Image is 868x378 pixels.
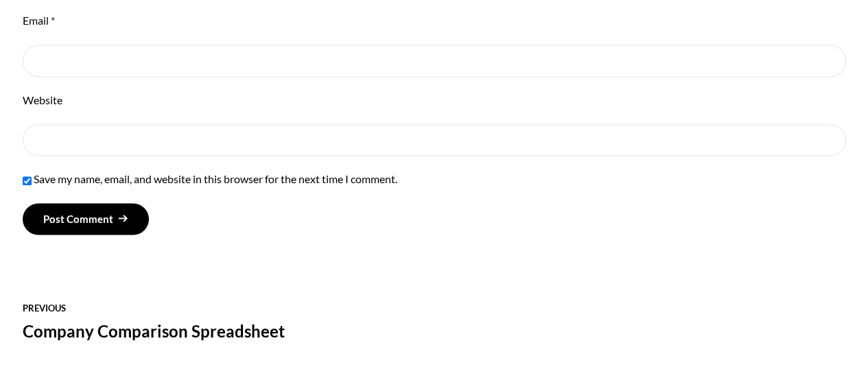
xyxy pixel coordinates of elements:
[23,93,62,106] label: Website
[23,319,434,342] div: Company Comparison Spreadsheet
[34,172,397,185] label: Save my name, email, and website in this browser for the next time I comment.
[23,14,55,27] label: Email *
[23,203,150,235] button: Post Comment
[43,213,113,225] span: Post Comment
[23,290,434,355] a: previous Company Comparison Spreadsheet
[23,303,434,312] div: previous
